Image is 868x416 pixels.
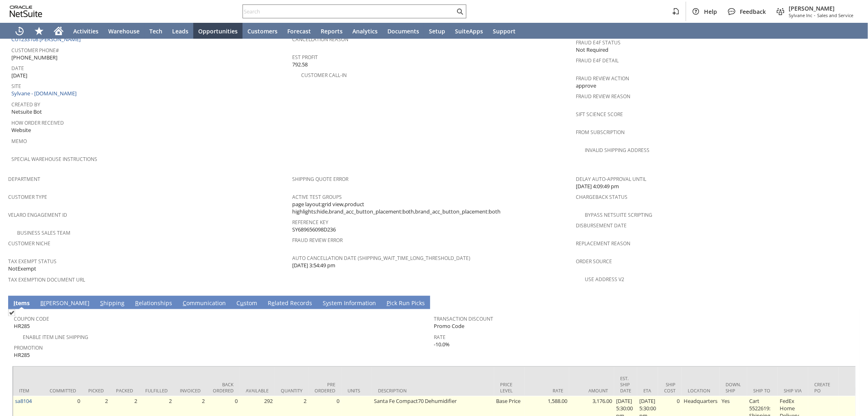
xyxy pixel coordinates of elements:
div: Down. Ship [726,381,741,394]
svg: Home [54,26,63,36]
span: Sylvane Inc [789,12,812,18]
a: SuiteApps [450,23,488,39]
span: [DATE] [11,72,27,79]
a: Transaction Discount [434,315,494,322]
span: Promo Code [434,322,465,330]
a: Reference Key [292,219,328,226]
span: Sales and Service [817,12,853,18]
span: [DATE] 3:54:49 pm [292,262,335,269]
a: Use Address V2 [585,276,624,283]
a: Order Source [576,258,612,265]
a: Sift Science Score [576,111,623,118]
a: Department [8,176,40,183]
a: Delay Auto-Approval Until [576,176,646,183]
div: Amount [575,387,608,394]
a: Unrolled view on [845,297,855,307]
div: Rate [531,387,563,394]
span: -10.0% [434,341,450,348]
span: Netsuite Bot [11,108,42,116]
a: Warehouse [103,23,144,39]
span: - [814,12,816,18]
span: Setup [429,27,445,35]
a: Tech [144,23,167,39]
div: Committed [50,387,76,394]
div: Back Ordered [213,381,234,394]
span: I [13,299,15,307]
div: Price Level [500,381,518,394]
a: Special Warehouse Instructions [11,156,97,163]
span: Forecast [287,27,311,35]
span: Tech [149,27,162,35]
a: Communication [181,299,228,308]
a: Date [11,65,24,72]
a: Relationships [133,299,174,308]
a: Bypass NetSuite Scripting [585,211,652,218]
span: P [387,299,390,307]
a: Home [49,23,68,39]
a: sa8104 [15,397,32,405]
a: Forecast [282,23,316,39]
a: Est Profit [292,54,318,61]
a: Tax Exempt Status [8,258,57,265]
span: u [240,299,244,307]
div: Ship Cost [664,381,676,394]
div: Units [348,387,366,394]
a: Enable Item Line Shipping [23,334,88,341]
a: Customers [243,23,282,39]
a: Customer Niche [8,240,50,247]
div: Picked [88,387,104,394]
a: Promotion [14,344,43,351]
a: Disbursement Date [576,222,627,229]
div: Ship To [753,387,772,394]
a: Tax Exemption Document URL [8,276,85,283]
span: Website [11,126,31,134]
a: Rate [434,334,446,341]
span: Not Required [576,46,608,54]
a: Customer Type [8,194,47,200]
div: Invoiced [180,387,201,394]
a: CU1233108 [PERSON_NAME] [11,35,83,43]
span: C [183,299,186,307]
span: [PHONE_NUMBER] [11,54,57,62]
div: Shortcuts [29,23,49,39]
a: Chargeback Status [576,194,627,200]
span: NotExempt [8,265,36,273]
a: Business Sales Team [17,229,70,236]
svg: Search [455,7,465,16]
a: Coupon Code [14,315,49,322]
a: Setup [424,23,450,39]
span: Activities [73,27,98,35]
a: Customer Call-in [301,72,347,79]
a: Related Records [266,299,314,308]
img: Checked [8,309,15,316]
span: y [326,299,329,307]
div: Packed [116,387,133,394]
div: Pre Ordered [315,381,335,394]
span: e [271,299,275,307]
div: Create PO [814,381,833,394]
div: Est. Ship Date [620,375,631,394]
span: S [100,299,103,307]
span: page layout:grid view,product highlights:hide,brand_acc_button_placement:both,brand_acc_button_pl... [292,200,572,216]
div: Ship Via [784,387,802,394]
a: Shipping Quote Error [292,176,348,183]
span: SuiteApps [455,27,483,35]
a: Fraud E4F Detail [576,57,619,64]
a: Fraud Review Reason [576,93,630,100]
a: Shipping [98,299,127,308]
div: Item [19,387,37,394]
a: Items [11,299,32,308]
a: How Order Received [11,119,64,126]
span: HR285 [14,322,30,330]
a: Support [488,23,520,39]
div: Fulfilled [145,387,168,394]
a: Custom [234,299,259,308]
span: Analytics [352,27,378,35]
a: Leads [167,23,193,39]
a: Auto Cancellation Date (shipping_wait_time_long_threshold_date) [292,255,471,262]
a: From Subscription [576,129,625,136]
span: [DATE] 4:09:49 pm [576,183,619,190]
span: Leads [172,27,188,35]
a: Replacement reason [576,240,630,247]
a: Invalid Shipping Address [585,147,649,154]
